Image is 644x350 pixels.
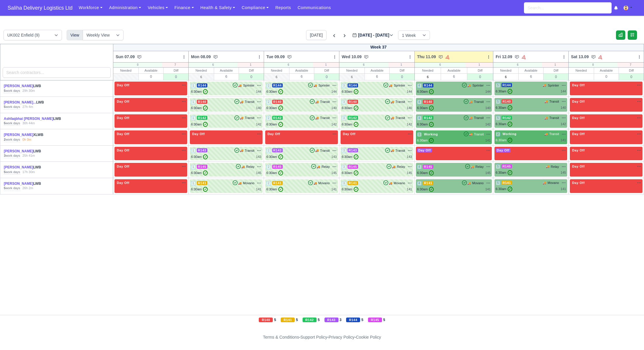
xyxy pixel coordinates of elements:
div: work days [4,121,20,126]
span: Thu 11.09 [417,54,436,60]
div: 141 [561,138,566,143]
span: ✓ [429,138,434,143]
span: ✓ [278,106,283,111]
span: ✓ [278,154,283,159]
span: R144 [272,83,283,87]
div: 6:30am [417,89,434,94]
span: ✓ [508,89,512,94]
div: LWB [4,165,65,170]
span: 🚚 [390,116,394,120]
span: Transit [395,115,405,120]
div: 1 [542,63,568,67]
span: R140 [197,100,208,104]
span: 🚚 [390,100,394,104]
span: 🚚 [546,164,549,169]
span: Working [501,132,518,136]
span: Relay [475,164,484,169]
span: Transit [474,99,484,104]
span: ✓ [203,106,208,111]
div: 0h 0m [22,137,32,142]
div: 6:30am [496,105,512,110]
span: Day Off [571,116,586,120]
span: 🚚 [544,116,548,120]
div: 142 [256,122,261,127]
span: Day Off [116,164,131,168]
div: Diff [467,68,493,73]
div: Needed [189,68,214,73]
div: 140 [407,106,412,111]
div: 6 [339,63,388,67]
span: Day Off [266,132,281,136]
span: ✓ [508,105,512,110]
span: 🚚 [471,165,474,169]
span: ✓ [278,122,283,127]
span: ✓ [354,154,358,159]
a: [PERSON_NAME] [4,165,33,169]
span: Day Off [496,148,511,152]
span: Sprinter [394,83,405,88]
div: 0 [390,73,414,80]
span: Transit [245,148,254,153]
span: Transit [474,132,484,137]
div: Diff [390,68,414,73]
div: 6:30am [191,122,208,127]
span: Sun 07.09 [116,54,135,60]
div: 1 [388,63,414,67]
span: Working [423,132,439,136]
div: Available [594,68,619,73]
span: ✓ [203,89,208,94]
span: Wed 10.09 [342,54,362,60]
span: ✓ [429,89,434,94]
span: Transit [395,99,405,104]
div: 0 [239,73,264,80]
span: R140 [272,100,283,104]
span: R144 [348,83,358,87]
span: Fri 12.09 [496,54,512,60]
a: Finance [171,2,197,13]
a: [PERSON_NAME]... [4,100,36,104]
span: 5 [496,99,500,104]
a: Cookie Policy [356,335,381,339]
div: 145 [331,170,337,175]
div: 140 [561,105,566,110]
span: Transit [245,115,254,120]
div: 140 [485,106,491,111]
span: R145 [197,165,208,169]
span: Relay [246,164,254,169]
span: 1 [417,132,422,137]
div: Available [139,68,164,73]
div: 6:30am [266,154,283,159]
span: R144 [197,83,208,87]
span: 1 [191,148,196,153]
span: ✓ [203,122,208,127]
span: 3 [342,148,346,153]
div: Diff [314,68,339,73]
span: R142 [272,116,283,120]
div: LWB [4,116,65,121]
span: Transit [320,148,330,153]
div: 143 [331,154,337,159]
div: 144 [485,89,491,94]
span: R144 [423,83,434,87]
span: ✓ [203,170,208,175]
div: 6:30am [342,122,358,127]
div: 6:30am [191,154,208,159]
div: 6:30am [417,106,434,111]
span: Movano [243,181,254,186]
div: 6:30am [496,138,512,143]
span: 5 [496,83,500,88]
span: Movano [548,180,559,185]
span: ✓ [278,89,283,94]
span: ✓ [354,170,358,175]
span: Relay [322,164,330,169]
div: work days [4,137,20,142]
input: Search contractors... [3,67,111,78]
span: Day Off [191,132,206,136]
div: 0 [164,73,188,80]
div: 142 [561,122,566,127]
div: 144 [331,89,337,94]
a: Communications [294,2,334,13]
a: Administration [106,2,144,13]
div: LWB [4,84,65,89]
span: Transit [474,115,484,120]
